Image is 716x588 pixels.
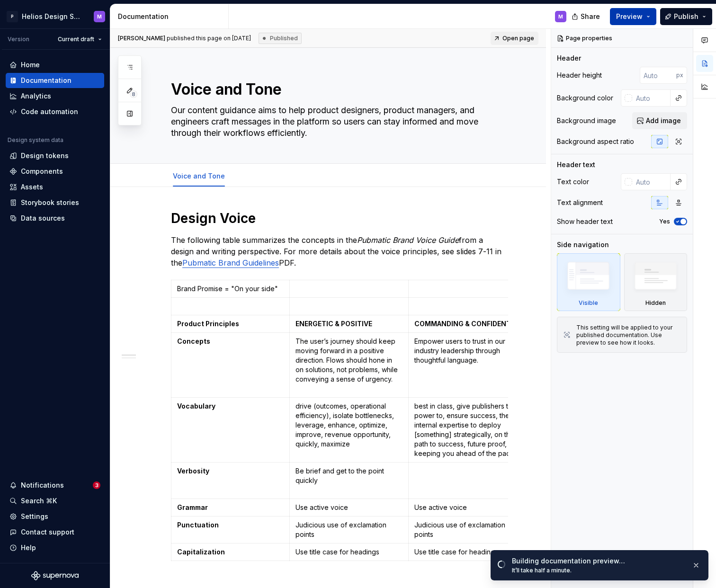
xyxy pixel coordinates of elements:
a: Data sources [6,211,104,226]
div: This setting will be applied to your published documentation. Use preview to see how it looks. [576,324,681,347]
div: Published [259,33,302,44]
div: Show header text [557,217,613,226]
em: Pubmatic Brand Voice Guide [357,235,459,245]
div: Hidden [624,253,688,311]
button: Contact support [6,525,104,540]
div: M [558,13,563,20]
h1: Design Voice [171,210,508,227]
div: Header [557,53,581,63]
textarea: Our content guidance aims to help product designers, product managers, and engineers craft messag... [169,103,506,141]
a: Code automation [6,104,104,119]
div: Building documentation preview… [512,556,684,566]
strong: Concepts [177,337,210,345]
p: px [676,71,683,79]
strong: Verbosity [177,467,209,475]
p: best in class, give publishers the power to, ensure success, the internal expertise to deploy [so... [414,401,521,458]
p: Use active voice [414,503,521,512]
div: Search ⌘K [21,496,57,506]
div: It’ll take half a minute. [512,567,684,574]
div: Hidden [645,299,666,307]
div: Background image [557,116,616,125]
a: Analytics [6,89,104,104]
a: Pubmatic Brand Guidelines [182,258,279,267]
button: Notifications3 [6,478,104,493]
input: Auto [640,67,676,84]
div: Help [21,543,36,552]
p: Use active voice [295,503,402,512]
input: Auto [632,89,671,107]
div: Version [8,36,29,43]
button: Share [567,8,606,25]
span: [PERSON_NAME] [118,35,165,42]
div: Documentation [118,12,224,21]
span: Preview [616,12,643,21]
label: Yes [659,218,670,225]
svg: Supernova Logo [31,571,79,580]
div: Helios Design System [22,12,82,21]
button: Search ⌘K [6,493,104,508]
div: Header height [557,71,602,80]
div: Contact support [21,527,74,537]
div: Header text [557,160,595,169]
p: Empower users to trust in our industry leadership through thoughtful language. [414,337,521,365]
strong: Capitalization [177,548,225,556]
div: Side navigation [557,240,609,249]
div: Notifications [21,481,64,490]
p: Judicious use of exclamation points [295,520,402,539]
div: Background aspect ratio [557,137,634,146]
p: The following table summarizes the concepts in the from a design and writing perspective. For mor... [171,234,508,268]
p: The user’s journey should keep moving forward in a positive direction. Flows should hone in on so... [295,337,402,384]
a: Settings [6,509,104,524]
div: Visible [557,253,620,311]
strong: ENERGETIC & POSITIVE [295,320,372,328]
span: Open page [502,35,534,42]
a: Assets [6,179,104,195]
a: Documentation [6,73,104,88]
div: Design system data [8,136,63,144]
button: Publish [660,8,712,25]
button: Preview [610,8,656,25]
button: PHelios Design SystemM [2,6,108,27]
p: Use title case for headings [414,547,521,557]
div: Storybook stories [21,198,79,207]
strong: Product Principles [177,320,239,328]
div: M [97,13,102,20]
strong: Grammar [177,503,208,511]
p: Brand Promise = "On your side" [177,284,284,294]
div: Data sources [21,214,65,223]
button: Current draft [54,33,106,46]
div: Voice and Tone [169,166,229,186]
button: Add image [632,112,687,129]
span: Publish [674,12,698,21]
div: Documentation [21,76,72,85]
p: Judicious use of exclamation points [414,520,521,539]
input: Auto [632,173,671,190]
span: 3 [93,481,100,489]
button: Help [6,540,104,555]
span: 8 [130,90,137,98]
span: Add image [646,116,681,125]
div: Home [21,60,40,70]
div: Background color [557,93,613,103]
p: Be brief and get to the point quickly [295,466,402,485]
strong: COMMANDING & CONFIDENT [414,320,511,328]
div: Text color [557,177,589,187]
a: Storybook stories [6,195,104,210]
strong: Punctuation [177,521,219,529]
textarea: Voice and Tone [169,78,506,101]
a: Design tokens [6,148,104,163]
div: Settings [21,512,48,521]
div: Components [21,167,63,176]
div: Design tokens [21,151,69,160]
a: Voice and Tone [173,172,225,180]
span: published this page on [DATE] [118,35,251,42]
span: Share [581,12,600,21]
a: Home [6,57,104,72]
p: Use title case for headings [295,547,402,557]
a: Open page [491,32,538,45]
p: drive (outcomes, operational efficiency), isolate bottlenecks, leverage, enhance, optimize, impro... [295,401,402,449]
div: Visible [579,299,598,307]
div: Analytics [21,91,51,101]
div: Assets [21,182,43,192]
